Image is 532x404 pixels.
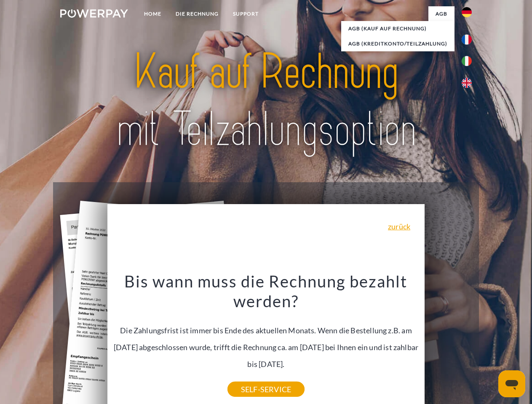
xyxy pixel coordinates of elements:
[168,6,226,21] a: DIE RECHNUNG
[462,78,472,88] img: en
[388,223,410,230] a: zurück
[80,40,452,161] img: title-powerpay_de.svg
[341,21,454,36] a: AGB (Kauf auf Rechnung)
[227,382,305,397] a: SELF-SERVICE
[226,6,266,21] a: SUPPORT
[462,56,472,66] img: it
[137,6,168,21] a: Home
[462,7,472,17] img: de
[60,9,128,18] img: logo-powerpay-white.svg
[428,6,454,21] a: agb
[498,370,525,397] iframe: Schaltfläche zum Öffnen des Messaging-Fensters
[462,35,472,45] img: fr
[341,36,454,51] a: AGB (Kreditkonto/Teilzahlung)
[112,271,420,389] div: Die Zahlungsfrist ist immer bis Ende des aktuellen Monats. Wenn die Bestellung z.B. am [DATE] abg...
[112,271,420,311] h3: Bis wann muss die Rechnung bezahlt werden?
